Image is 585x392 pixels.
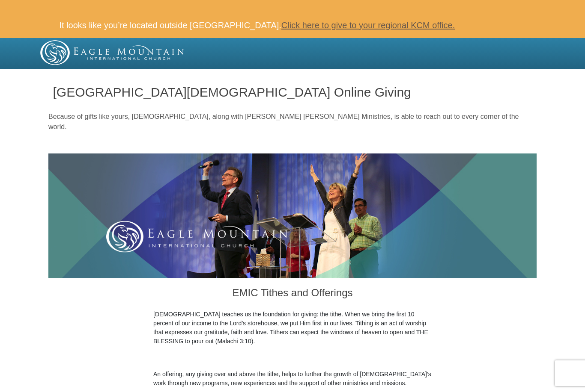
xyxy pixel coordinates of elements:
[153,370,432,388] p: An offering, any giving over and above the tithe, helps to further the growth of [DEMOGRAPHIC_DAT...
[153,310,432,346] p: [DEMOGRAPHIC_DATA] teaches us the foundation for giving: the tithe. When we bring the first 10 pe...
[40,40,185,65] img: EMIC
[53,12,532,38] div: It looks like you’re located outside [GEOGRAPHIC_DATA].
[281,21,455,30] a: Click here to give to your regional KCM office.
[53,85,532,99] h1: [GEOGRAPHIC_DATA][DEMOGRAPHIC_DATA] Online Giving
[153,278,432,310] h3: EMIC Tithes and Offerings
[48,112,537,132] p: Because of gifts like yours, [DEMOGRAPHIC_DATA], along with [PERSON_NAME] [PERSON_NAME] Ministrie...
